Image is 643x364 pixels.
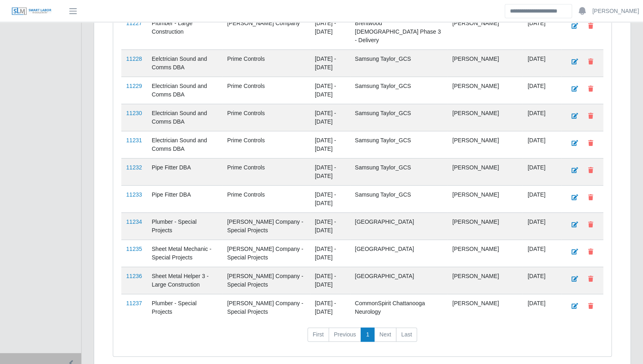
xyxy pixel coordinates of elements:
td: Sheet Metal Helper 3 - Large Construction [147,267,222,294]
td: Electrician Sound and Comms DBA [147,131,222,158]
td: Pipe Fitter DBA [147,185,222,212]
td: [GEOGRAPHIC_DATA] [350,212,447,240]
td: Brentwood [DEMOGRAPHIC_DATA] Phase 3 - Delivery [350,14,447,49]
td: [PERSON_NAME] [447,14,523,49]
td: [DATE] [523,240,561,267]
td: [DATE] - [DATE] [310,77,350,104]
td: Plumber - Special Projects [147,212,222,240]
td: Samsung Taylor_GCS [350,131,447,158]
a: [PERSON_NAME] [592,7,639,15]
a: 11232 [126,164,142,171]
td: [PERSON_NAME] Company - Special Projects [222,267,310,294]
td: [DATE] [523,294,561,321]
td: [PERSON_NAME] Company [222,14,310,49]
td: [DATE] [523,77,561,104]
a: 11228 [126,56,142,62]
td: [DATE] [523,212,561,240]
td: [PERSON_NAME] [447,294,523,321]
td: [DATE] [523,49,561,77]
td: [GEOGRAPHIC_DATA] [350,240,447,267]
td: Electrician Sound and Comms DBA [147,77,222,104]
td: [DATE] - [DATE] [310,158,350,185]
td: [DATE] [523,158,561,185]
a: 11227 [126,20,142,26]
td: Pipe Fitter DBA [147,158,222,185]
td: [DATE] [523,267,561,294]
td: [PERSON_NAME] [447,104,523,131]
td: [DATE] - [DATE] [310,212,350,240]
td: [DATE] - [DATE] [310,131,350,158]
a: 1 [361,328,374,342]
td: Prime Controls [222,185,310,212]
td: [PERSON_NAME] Company - Special Projects [222,212,310,240]
td: [DATE] - [DATE] [310,104,350,131]
td: [PERSON_NAME] [447,158,523,185]
a: 11230 [126,110,142,116]
td: Samsung Taylor_GCS [350,49,447,77]
td: Samsung Taylor_GCS [350,185,447,212]
a: 11229 [126,83,142,89]
img: SLM Logo [11,7,52,16]
td: [PERSON_NAME] [447,185,523,212]
td: [PERSON_NAME] [447,49,523,77]
td: [PERSON_NAME] [447,267,523,294]
nav: pagination [121,328,603,349]
td: [DATE] - [DATE] [310,294,350,321]
td: [PERSON_NAME] [447,77,523,104]
td: [DATE] [523,185,561,212]
td: Sheet Metal Mechanic - Special Projects [147,240,222,267]
td: [DATE] - [DATE] [310,240,350,267]
td: Electrician Sound and Comms DBA [147,104,222,131]
td: [DATE] - [DATE] [310,49,350,77]
td: [DATE] - [DATE] [310,267,350,294]
td: CommonSpirit Chattanooga Neurology [350,294,447,321]
td: Samsung Taylor_GCS [350,104,447,131]
td: [PERSON_NAME] [447,212,523,240]
td: [PERSON_NAME] Company - Special Projects [222,240,310,267]
td: Prime Controls [222,104,310,131]
td: Samsung Taylor_GCS [350,158,447,185]
td: Prime Controls [222,131,310,158]
a: 11233 [126,191,142,198]
td: [PERSON_NAME] [447,240,523,267]
td: [DATE] [523,104,561,131]
td: Eelctrician Sound and Comms DBA [147,49,222,77]
a: 11237 [126,300,142,306]
a: 11234 [126,218,142,225]
input: Search [505,4,572,18]
td: [GEOGRAPHIC_DATA] [350,267,447,294]
td: Plumber - Special Projects [147,294,222,321]
td: [PERSON_NAME] [447,131,523,158]
td: Prime Controls [222,49,310,77]
td: Prime Controls [222,158,310,185]
td: [DATE] - [DATE] [310,185,350,212]
a: 11235 [126,246,142,252]
td: Samsung Taylor_GCS [350,77,447,104]
td: Plumber - Large Construction [147,14,222,49]
td: [DATE] [523,131,561,158]
td: Prime Controls [222,77,310,104]
td: [PERSON_NAME] Company - Special Projects [222,294,310,321]
a: 11231 [126,137,142,143]
td: [DATE] [523,14,561,49]
td: [DATE] - [DATE] [310,14,350,49]
a: 11236 [126,273,142,279]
